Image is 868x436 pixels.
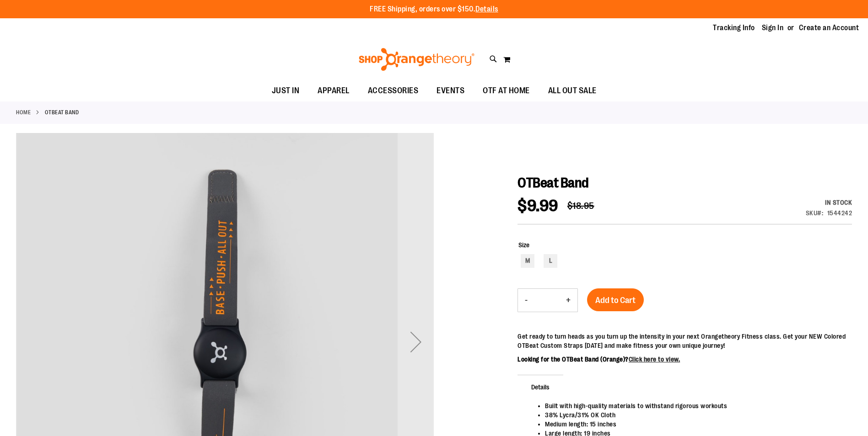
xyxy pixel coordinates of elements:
a: Home [16,108,31,117]
button: Add to Cart [587,288,644,311]
li: Built with high-quality materials to withstand rigorous workouts [545,401,843,410]
a: Click here to view. [629,356,680,363]
input: Product quantity [534,289,559,311]
span: Size [518,241,529,249]
p: FREE Shipping, orders over $150. [370,4,498,15]
span: OTBeat Band [518,175,589,191]
a: Details [475,5,498,13]
div: M [521,254,534,268]
strong: SKU [806,209,824,217]
span: Add to Cart [595,295,636,305]
span: $18.95 [567,201,594,211]
span: ALL OUT SALE [548,80,597,101]
span: Details [518,375,563,399]
span: APPAREL [318,80,350,101]
div: Availability [806,198,852,207]
strong: OTBeat Band [45,108,79,117]
button: Decrease product quantity [518,289,534,312]
li: 38% Lycra/31% OK Cloth [545,410,843,420]
span: OTF AT HOME [483,80,530,101]
span: EVENTS [437,80,464,101]
li: Medium length: 15 inches [545,420,843,429]
div: 1544242 [827,208,852,218]
span: $9.99 [518,197,558,215]
div: L [544,254,557,268]
img: Shop Orangetheory [357,48,476,71]
a: Create an Account [799,23,859,33]
span: JUST IN [272,80,300,101]
b: Looking for the OTBeat Band (Orange)? [518,356,680,363]
a: Tracking Info [713,23,755,33]
span: ACCESSORIES [368,80,419,101]
p: Get ready to turn heads as you turn up the intensity in your next Orangetheory Fitness class. Get... [518,332,852,350]
button: Increase product quantity [559,289,577,312]
a: Sign In [762,23,784,33]
div: In stock [806,198,852,207]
